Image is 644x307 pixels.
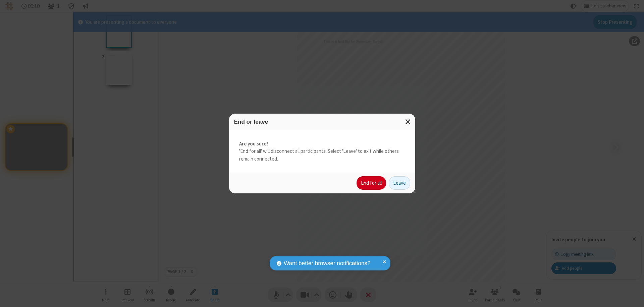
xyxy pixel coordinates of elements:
[234,119,410,125] h3: End or leave
[229,130,415,173] div: 'End for all' will disconnect all participants. Select 'Leave' to exit while others remain connec...
[239,140,405,148] strong: Are you sure?
[401,114,415,130] button: Close modal
[357,176,386,190] button: End for all
[284,259,370,268] span: Want better browser notifications?
[389,176,410,190] button: Leave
